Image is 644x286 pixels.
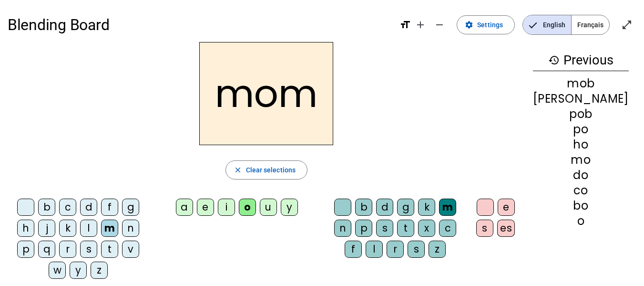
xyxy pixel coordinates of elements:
div: e [197,199,214,216]
div: x [418,220,435,237]
div: m [101,220,118,237]
mat-icon: close [234,166,242,174]
div: h [17,220,34,237]
mat-icon: add [415,19,426,31]
h1: Blending Board [8,10,392,40]
div: u [260,199,277,216]
div: w [49,262,66,279]
div: po [533,124,629,135]
button: Decrease font size [430,15,449,34]
div: d [376,199,393,216]
div: n [122,220,139,237]
span: Settings [477,19,503,31]
div: s [376,220,393,237]
h2: mom [199,42,333,145]
div: bo [533,200,629,212]
div: p [17,241,34,258]
mat-button-toggle-group: Language selection [522,15,610,35]
span: English [523,15,571,34]
div: do [533,169,629,181]
span: Français [572,15,609,34]
div: d [80,199,97,216]
div: k [418,199,435,216]
div: g [122,199,139,216]
div: t [397,220,414,237]
div: pob [533,108,629,120]
div: mob [533,78,629,89]
mat-icon: remove [434,19,445,31]
div: s [476,220,493,237]
div: mo [533,154,629,166]
div: b [355,199,372,216]
div: q [38,241,55,258]
div: t [101,241,118,258]
div: s [408,241,425,258]
div: b [38,199,55,216]
div: a [176,199,193,216]
mat-icon: settings [465,21,473,29]
div: co [533,185,629,196]
div: l [366,241,383,258]
span: Clear selections [246,164,296,176]
div: y [70,262,87,279]
div: m [439,199,456,216]
div: z [91,262,108,279]
div: o [533,215,629,227]
mat-icon: history [548,54,560,66]
div: n [334,220,351,237]
div: o [239,199,256,216]
div: r [387,241,404,258]
button: Clear selections [225,160,308,180]
mat-icon: format_size [399,19,411,31]
button: Settings [457,15,515,34]
div: l [80,220,97,237]
div: z [429,241,446,258]
div: v [122,241,139,258]
div: y [281,199,298,216]
div: i [218,199,235,216]
button: Increase font size [411,15,430,34]
div: p [355,220,372,237]
mat-icon: open_in_full [621,19,633,31]
div: f [101,199,118,216]
div: [PERSON_NAME] [533,93,629,105]
div: j [38,220,55,237]
div: g [397,199,414,216]
div: s [80,241,97,258]
div: k [59,220,76,237]
div: es [497,220,515,237]
div: e [498,199,515,216]
div: ho [533,139,629,150]
div: c [439,220,456,237]
h3: Previous [533,50,629,71]
div: r [59,241,76,258]
div: c [59,199,76,216]
div: f [345,241,362,258]
button: Enter full screen [617,15,636,34]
